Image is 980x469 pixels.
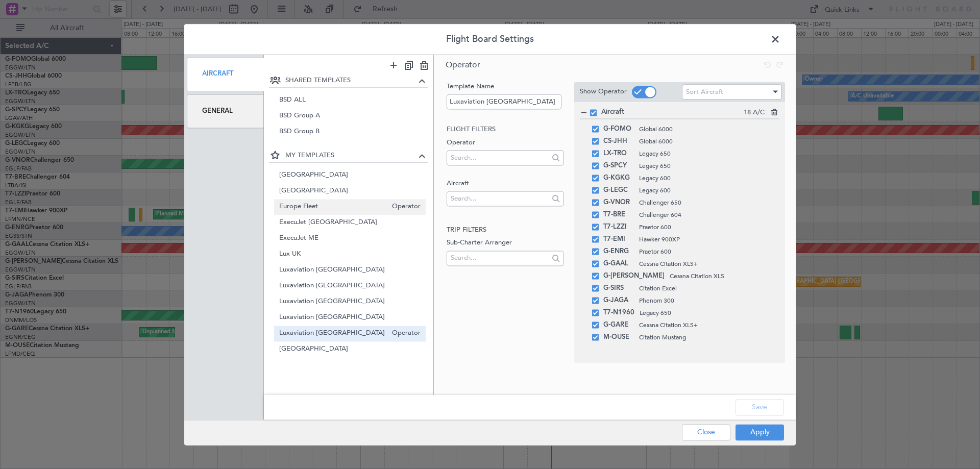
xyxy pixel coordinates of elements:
span: G-[PERSON_NAME] [603,270,665,282]
span: Legacy 650 [639,161,770,170]
span: SHARED TEMPLATES [285,76,416,86]
span: [GEOGRAPHIC_DATA] [279,186,421,196]
span: G-KGKG [603,172,634,184]
span: BSD Group A [279,111,421,121]
span: Global 6000 [639,137,770,146]
span: T7-EMI [603,233,634,245]
label: Aircraft [447,179,563,189]
span: Citation Excel [639,284,770,293]
span: Cessna Citation XLS [670,271,770,281]
input: Search... [451,150,548,165]
input: Search... [451,251,548,266]
span: Global 6000 [639,125,770,134]
span: CS-JHH [603,135,634,147]
div: Aircraft [187,57,264,91]
span: Legacy 650 [640,308,770,317]
h2: Trip filters [447,225,563,235]
span: Cessna Citation XLS+ [639,320,770,330]
span: BSD Group B [279,127,421,137]
label: Operator [447,138,563,148]
span: G-VNOR [603,196,634,209]
span: Luxaviation [GEOGRAPHIC_DATA] [279,297,421,307]
label: Template Name [447,82,563,92]
span: Operator [446,59,480,70]
span: Legacy 650 [639,149,770,158]
span: G-ENRG [603,245,634,258]
span: [GEOGRAPHIC_DATA] [279,344,421,355]
span: Luxaviation [GEOGRAPHIC_DATA] [279,328,387,339]
span: G-JAGA [603,294,634,307]
span: MY TEMPLATES [285,151,416,161]
span: Legacy 600 [639,186,770,195]
span: LX-TRO [603,147,634,160]
h2: Flight filters [447,125,563,135]
span: ExecuJet ME [279,233,421,244]
span: M-OUSE [603,331,634,343]
button: Apply [736,424,784,440]
span: Operator [387,328,421,339]
span: G-LEGC [603,184,634,196]
span: G-SIRS [603,282,634,294]
span: Europe Fleet [279,202,387,212]
label: Sub-Charter Arranger [447,238,563,248]
input: Search... [451,191,548,206]
span: Cessna Citation XLS+ [639,259,770,268]
span: [GEOGRAPHIC_DATA] [279,170,421,181]
header: Flight Board Settings [184,24,796,55]
span: Lux UK [279,249,421,260]
span: G-GARE [603,319,634,331]
span: Luxaviation [GEOGRAPHIC_DATA] [279,312,421,323]
button: Close [682,424,730,440]
span: Praetor 600 [639,247,770,256]
span: G-SPCY [603,160,634,172]
span: T7-LZZI [603,221,634,233]
span: ExecuJet [GEOGRAPHIC_DATA] [279,217,421,228]
span: Praetor 600 [639,223,770,232]
span: BSD ALL [279,95,421,106]
span: Challenger 650 [639,198,770,207]
span: T7-BRE [603,209,634,221]
span: Legacy 600 [639,174,770,183]
label: Show Operator [580,87,627,97]
span: Luxaviation [GEOGRAPHIC_DATA] [279,265,421,276]
span: Challenger 604 [639,210,770,219]
span: Luxaviation [GEOGRAPHIC_DATA] [279,281,421,291]
span: G-GAAL [603,258,634,270]
span: Citation Mustang [639,333,770,342]
span: T7-N1960 [603,307,634,319]
span: Phenom 300 [639,296,770,305]
span: Hawker 900XP [639,235,770,244]
span: Sort Aircraft [686,87,723,96]
span: Aircraft [601,107,744,117]
div: General [187,94,264,128]
span: Operator [387,202,421,212]
span: G-FOMO [603,123,634,135]
span: 18 A/C [744,108,765,118]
